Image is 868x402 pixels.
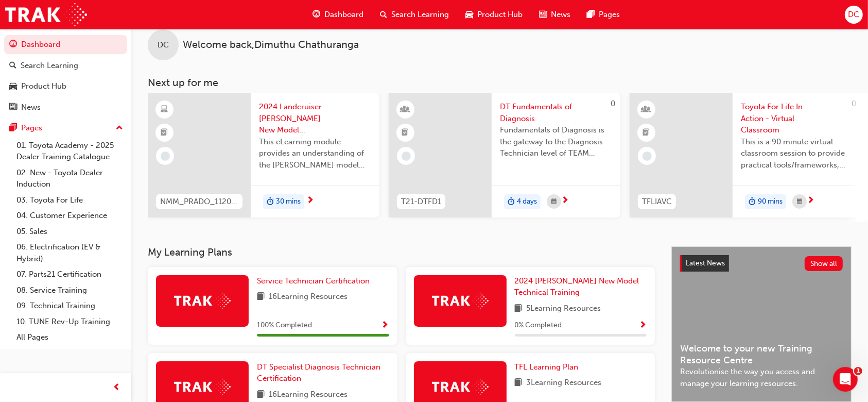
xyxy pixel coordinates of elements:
a: guage-iconDashboard [304,4,372,25]
span: Service Technician Certification [257,276,370,286]
h3: My Learning Plans [148,246,655,258]
span: learningRecordVerb_NONE-icon [643,152,652,161]
a: Latest NewsShow all [680,255,843,272]
button: Pages [4,119,127,138]
span: booktick-icon [161,126,168,140]
span: duration-icon [267,195,274,209]
span: up-icon [116,122,123,135]
span: prev-icon [113,381,121,394]
button: DC [845,6,863,24]
h3: Next up for me [131,77,868,89]
span: DC [848,9,859,21]
a: pages-iconPages [579,4,628,25]
span: 4 days [517,196,537,208]
span: news-icon [9,103,17,112]
span: learningRecordVerb_NONE-icon [161,152,170,161]
span: duration-icon [749,195,756,209]
span: pages-icon [587,8,595,21]
span: book-icon [515,303,523,315]
span: book-icon [257,389,265,401]
a: car-iconProduct Hub [457,4,531,25]
a: Search Learning [4,56,127,75]
span: learningResourceType_INSTRUCTOR_LED-icon [402,103,409,116]
a: 01. Toyota Academy - 2025 Dealer Training Catalogue [12,138,127,165]
button: Show Progress [381,319,389,332]
span: 100 % Completed [257,320,312,331]
span: News [551,9,570,21]
a: 07. Parts21 Certification [12,266,127,282]
span: book-icon [257,291,265,304]
span: Welcome back , Dimuthu Chathuranga [183,39,359,51]
span: next-icon [807,196,814,206]
span: 16 Learning Resources [269,291,348,304]
span: 16 Learning Resources [269,389,348,401]
span: calendar-icon [551,195,557,208]
iframe: Intercom live chat [833,367,858,392]
span: Search Learning [391,9,449,21]
a: Latest NewsShow allWelcome to your new Training Resource CentreRevolutionise the way you access a... [671,246,852,402]
div: Pages [21,122,42,134]
span: learningResourceType_ELEARNING-icon [161,103,168,116]
span: Dashboard [324,9,363,21]
div: Search Learning [21,60,78,72]
span: news-icon [539,8,547,21]
a: TFL Learning Plan [515,361,583,373]
span: duration-icon [508,195,515,209]
span: guage-icon [313,8,320,21]
span: Pages [599,9,620,21]
span: Show Progress [639,321,647,330]
div: Product Hub [21,80,66,92]
span: DT Specialist Diagnosis Technician Certification [257,362,380,383]
a: 06. Electrification (EV & Hybrid) [12,239,127,266]
span: learningResourceType_INSTRUCTOR_LED-icon [643,103,650,116]
span: Welcome to your new Training Resource Centre [680,343,843,366]
span: calendar-icon [797,195,802,208]
a: News [4,98,127,117]
span: Revolutionise the way you access and manage your learning resources. [680,366,843,389]
span: guage-icon [9,40,17,49]
span: 30 mins [276,196,301,208]
span: 1 [854,367,862,375]
a: 0T21-DTFD1DT Fundamentals of DiagnosisFundamentals of Diagnosis is the gateway to the Diagnosis T... [389,93,620,217]
span: Latest News [686,259,725,267]
a: 0TFLIAVCToyota For Life In Action - Virtual ClassroomThis is a 90 minute virtual classroom sessio... [630,93,861,217]
span: This eLearning module provides an understanding of the [PERSON_NAME] model line-up and its Katash... [259,136,371,171]
span: 2024 [PERSON_NAME] New Model Technical Training [515,276,639,297]
span: TFLIAVC [642,196,672,208]
a: 03. Toyota For Life [12,192,127,208]
span: This is a 90 minute virtual classroom session to provide practical tools/frameworks, behaviours a... [741,136,853,171]
span: DC [158,39,169,51]
span: T21-DTFD1 [401,196,441,208]
a: Product Hub [4,77,127,96]
span: NMM_PRADO_112024_MODULE_1 [160,196,238,208]
a: 08. Service Training [12,282,127,298]
a: 04. Customer Experience [12,208,127,224]
span: book-icon [515,377,523,390]
span: Toyota For Life In Action - Virtual Classroom [741,101,853,136]
span: car-icon [9,82,17,91]
a: news-iconNews [531,4,579,25]
a: 10. TUNE Rev-Up Training [12,314,127,330]
button: Show Progress [639,319,647,332]
span: learningRecordVerb_NONE-icon [402,152,411,161]
span: next-icon [561,196,569,206]
span: TFL Learning Plan [515,362,579,372]
a: search-iconSearch Learning [372,4,457,25]
span: 2024 Landcruiser [PERSON_NAME] New Model Mechanisms - Model Outline 1 [259,101,371,136]
a: 09. Technical Training [12,298,127,314]
a: NMM_PRADO_112024_MODULE_12024 Landcruiser [PERSON_NAME] New Model Mechanisms - Model Outline 1Thi... [148,93,379,217]
span: DT Fundamentals of Diagnosis [500,101,612,124]
span: Show Progress [381,321,389,330]
span: Fundamentals of Diagnosis is the gateway to the Diagnosis Technician level of TEAM Training and s... [500,124,612,159]
a: Dashboard [4,35,127,54]
span: car-icon [465,8,473,21]
span: booktick-icon [402,126,409,140]
img: Trak [174,379,231,395]
span: next-icon [306,196,314,206]
a: 05. Sales [12,224,127,240]
span: 0 [611,99,615,108]
span: search-icon [9,61,16,71]
img: Trak [5,3,87,26]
